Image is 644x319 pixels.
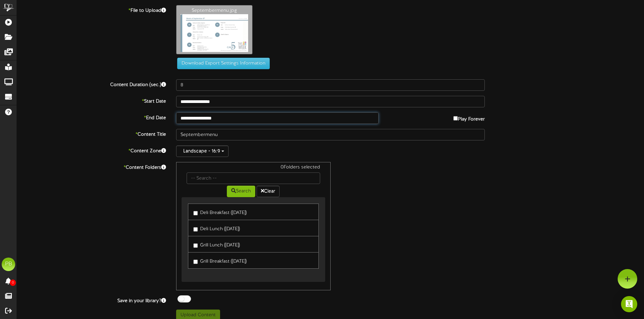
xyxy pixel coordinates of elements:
button: Download Export Settings Information [177,58,270,69]
label: Grill Lunch ([DATE]) [193,240,240,249]
div: Open Intercom Messenger [621,296,637,312]
label: Deli Breakfast ([DATE]) [193,207,247,216]
div: PB [2,258,15,271]
label: Content Folders [12,162,171,171]
label: Save in your library? [12,295,171,304]
input: Deli Breakfast ([DATE]) [193,211,198,215]
label: Content Duration (sec.) [12,79,171,88]
label: Deli Lunch ([DATE]) [193,223,240,233]
label: Start Date [12,96,171,105]
label: End Date [12,112,171,122]
label: File to Upload [12,5,171,14]
div: 0 Folders selected [182,164,325,172]
label: Content Title [12,129,171,138]
input: Play Forever [453,116,458,121]
input: -- Search -- [187,172,320,184]
input: Grill Breakfast ([DATE]) [193,260,198,264]
input: Title of this Content [176,129,485,140]
span: 0 [10,280,16,286]
label: Content Zone [12,145,171,155]
label: Play Forever [453,112,485,123]
input: Deli Lunch ([DATE]) [193,227,198,232]
input: Grill Lunch ([DATE]) [193,243,198,248]
button: Landscape - 16:9 [176,145,229,157]
button: Clear [257,186,280,197]
label: Grill Breakfast ([DATE]) [193,256,247,265]
a: Download Export Settings Information [174,61,270,66]
button: Search [227,186,255,197]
